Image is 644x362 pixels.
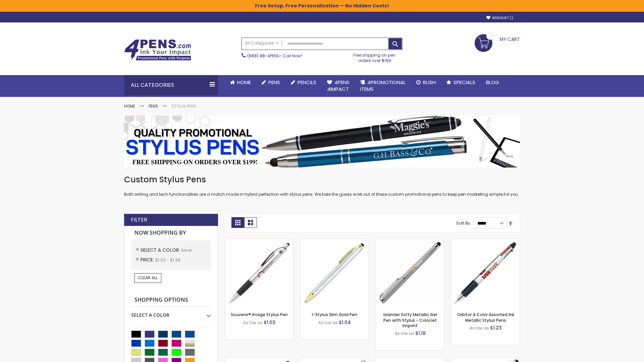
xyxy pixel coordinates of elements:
[256,75,285,90] a: Pens
[456,220,470,226] label: Sort By
[411,75,441,90] a: Rush
[124,116,520,168] img: Stylus Pens
[131,293,211,307] strong: Shopping Options
[451,239,520,307] img: Orbitor 4 Color Assorted Ink Metallic Stylus Pens-Silver
[470,325,489,331] span: As low as
[451,239,520,244] a: Orbitor 4 Color Assorted Ink Metallic Stylus Pens-Silver
[124,174,520,185] h1: Custom Stylus Pens
[322,75,355,97] a: 4Pens4impact
[346,50,403,63] div: Free shipping on pen orders over $199
[131,307,211,318] div: Select A Color
[243,320,263,325] span: As low as
[301,239,369,244] a: I-Stylus-Slim-Gold-Silver
[242,38,282,49] a: All Categories
[285,75,322,90] a: Pencils
[360,79,406,93] span: 4PROMOTIONAL ITEMS
[312,312,357,317] a: I-Stylus Slim Gold Pen
[395,330,414,336] span: As low as
[376,239,444,307] img: Islander Softy Metallic Gel Pen with Stylus - ColorJet Imprint-Silver
[171,103,196,109] strong: Stylus Pens
[376,239,444,244] a: Islander Softy Metallic Gel Pen with Stylus - ColorJet Imprint-Silver
[245,41,279,46] span: All Categories
[138,275,158,281] span: Clear All
[441,75,481,90] a: Specials
[131,226,211,240] strong: Now Shopping by
[155,257,180,263] span: $1.00 - $1.99
[225,239,293,307] img: Souvenir® Image Stylus Pen-Silver
[141,256,155,263] span: Price
[453,79,475,86] span: Specials
[247,53,302,59] span: - Call Now!
[423,79,436,86] span: Rush
[481,75,504,90] a: Blog
[131,216,147,224] strong: Filter
[231,312,288,317] a: Souvenir® Image Stylus Pen
[457,312,514,323] a: Orbitor 4 Color Assorted Ink Metallic Stylus Pens
[490,324,502,331] span: $1.23
[225,75,256,90] a: Home
[486,79,499,86] span: Blog
[225,239,293,244] a: Souvenir® Image Stylus Pen-Silver
[383,312,437,328] a: Islander Softy Metallic Gel Pen with Stylus - ColorJet Imprint
[268,79,280,86] span: Pens
[298,79,316,86] span: Pencils
[231,217,244,228] strong: Grid
[355,75,411,97] a: 4PROMOTIONALITEMS
[237,79,251,86] span: Home
[135,273,161,283] a: Clear All
[264,319,275,326] span: $1.03
[124,103,135,109] a: Home
[149,103,158,109] a: Pens
[327,79,350,93] span: 4Pens 4impact
[124,75,218,95] div: All Categories
[141,247,181,253] span: Select A Color
[301,239,369,307] img: I-Stylus-Slim-Gold-Silver
[181,247,192,253] span: Silver
[486,15,513,20] a: Wishlist
[318,320,338,325] span: As low as
[415,330,426,337] span: $1.18
[124,39,191,61] img: 4Pens Custom Pens and Promotional Products
[124,174,520,197] div: Both writing and tech functionalities are a match made in hybrid perfection with stylus pens. We ...
[247,53,279,59] a: (888) 88-4PENS
[339,319,351,326] span: $1.04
